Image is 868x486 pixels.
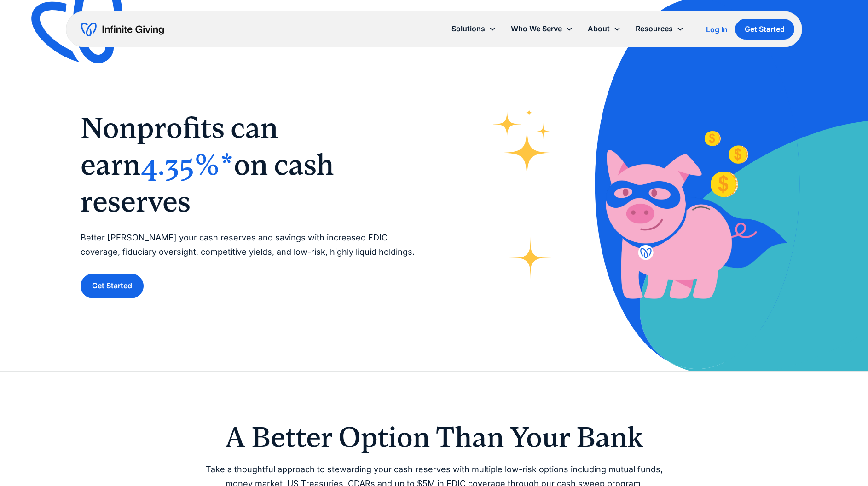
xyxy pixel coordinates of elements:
[580,19,628,39] div: About
[628,19,691,39] div: Resources
[511,23,562,35] div: Who We Serve
[706,24,728,35] a: Log In
[81,111,278,182] span: Nonprofits can earn
[81,274,144,298] a: Get Started
[198,423,670,452] h2: A Better Option Than Your Bank
[140,148,234,182] span: 4.35%*
[735,19,794,40] a: Get Started
[451,23,485,35] div: Solutions
[444,19,503,39] div: Solutions
[706,26,728,33] div: Log In
[636,23,673,35] div: Resources
[81,109,416,220] h1: ‍ ‍
[81,22,164,37] a: home
[503,19,580,39] div: Who We Serve
[588,23,610,35] div: About
[81,231,416,259] p: Better [PERSON_NAME] your cash reserves and savings with increased FDIC coverage, fiduciary overs...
